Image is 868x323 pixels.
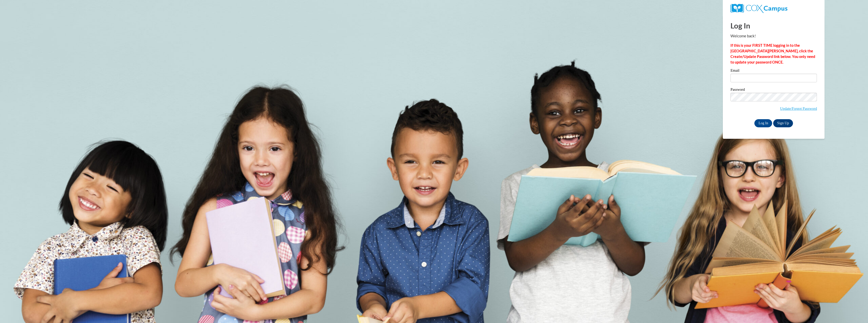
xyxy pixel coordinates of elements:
h1: Log In [730,20,817,31]
img: COX Campus [730,4,787,13]
a: Sign Up [773,119,793,127]
input: Log In [754,119,772,127]
strong: If this is your FIRST TIME logging in to the [GEOGRAPHIC_DATA][PERSON_NAME], click the Create/Upd... [730,43,815,64]
a: COX Campus [730,6,787,10]
label: Password [730,88,817,93]
a: Update/Forgot Password [780,106,817,111]
label: Email [730,69,817,74]
p: Welcome back! [730,33,817,39]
